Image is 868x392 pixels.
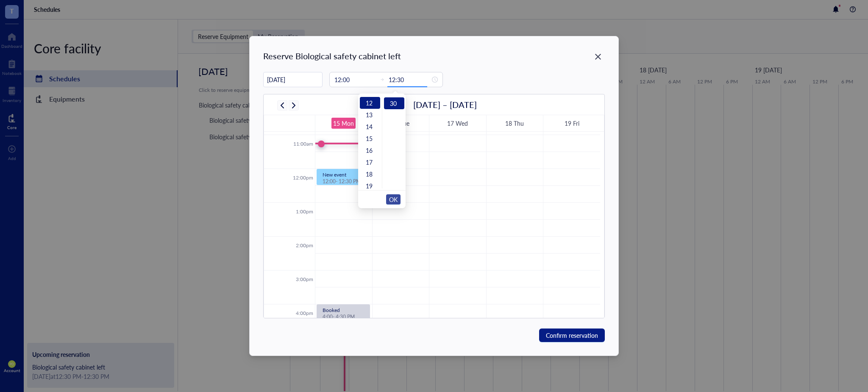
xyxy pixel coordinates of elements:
span: 4:00 - 4:30 PM [323,313,355,320]
span: Confirm reservation [546,331,598,340]
span: Booked [323,306,340,314]
div: 14 [360,121,380,133]
div: 12:00pm [291,174,315,182]
div: 11:00am [292,140,315,148]
div: 30 [384,97,404,109]
span: New event [323,171,346,178]
button: Close [591,50,605,63]
div: 12 [360,97,380,109]
div: 18 [360,168,380,180]
div: 4:00pm [294,309,315,317]
div: 1:00pm [294,208,315,215]
input: End time [389,75,430,84]
div: 19 [360,180,380,192]
div: 13 [360,109,380,121]
div: Reserve Biological safety cabinet left [263,50,604,62]
input: Start time [334,75,376,84]
a: September 17, 2025 [445,118,470,129]
span: 12:00 - 12:30 PM [323,178,361,185]
a: September 15, 2025 [331,118,356,129]
a: September 18, 2025 [504,118,526,129]
div: 17 Wed [447,119,468,128]
div: 2:00pm [294,242,315,249]
div: 15 Mon [333,119,354,128]
a: September 19, 2025 [563,118,581,129]
h2: [DATE] – [DATE] [413,99,477,110]
button: Confirm reservation [539,329,605,342]
button: OK [386,194,401,204]
input: mm/dd/yyyy [264,72,322,88]
div: 15 [360,133,380,144]
button: Next week [289,100,299,110]
span: Close [591,52,605,62]
div: 17 [360,156,380,168]
button: Previous week [277,100,287,110]
div: 19 Fri [565,119,579,128]
div: 3:00pm [294,276,315,283]
div: 16 [360,144,380,156]
span: OK [389,191,398,207]
div: 18 Thu [505,119,524,128]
